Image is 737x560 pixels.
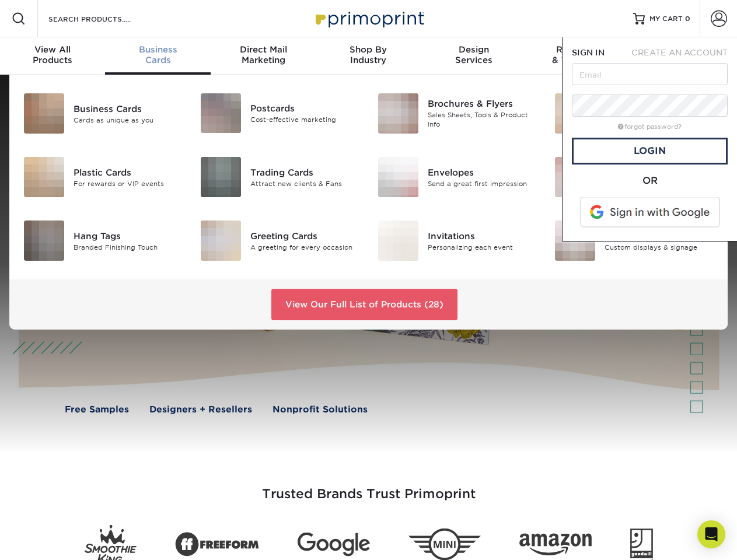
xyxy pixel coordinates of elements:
[105,37,210,75] a: BusinessCards
[685,15,690,23] span: 0
[526,44,631,65] div: & Templates
[572,63,728,85] input: Email
[310,6,427,31] img: Primoprint
[211,44,316,65] div: Marketing
[519,534,592,556] img: Amazon
[271,289,457,320] a: View Our Full List of Products (28)
[47,12,161,26] input: SEARCH PRODUCTS.....
[298,533,370,556] img: Google
[572,174,728,188] div: OR
[649,14,683,24] span: MY CART
[526,37,631,75] a: Resources& Templates
[316,44,421,65] div: Industry
[697,520,725,548] div: Open Intercom Messenger
[630,528,653,560] img: Goodwill
[105,44,210,55] span: Business
[316,44,421,55] span: Shop By
[572,48,605,57] span: SIGN IN
[421,37,526,75] a: DesignServices
[618,123,682,131] a: forgot password?
[526,44,631,55] span: Resources
[316,37,421,75] a: Shop ByIndustry
[631,48,728,57] span: CREATE AN ACCOUNT
[421,44,526,55] span: Design
[27,459,710,516] h3: Trusted Brands Trust Primoprint
[421,44,526,65] div: Services
[211,44,316,55] span: Direct Mail
[572,138,728,164] a: Login
[211,37,316,75] a: Direct MailMarketing
[105,44,210,65] div: Cards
